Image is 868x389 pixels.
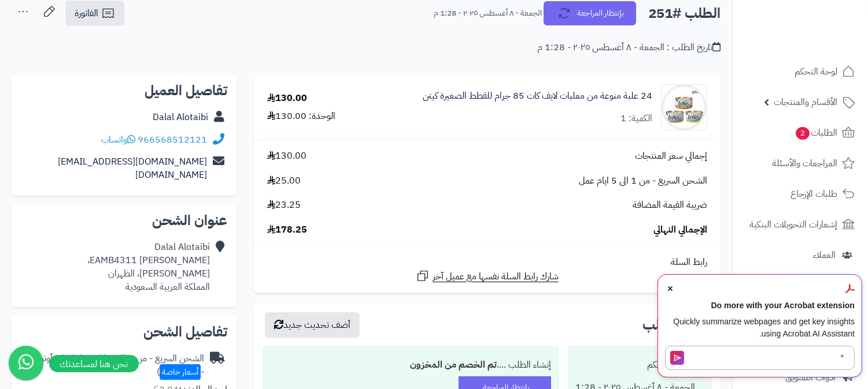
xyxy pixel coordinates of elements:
[21,84,227,98] h2: تفاصيل العميل
[740,58,861,85] a: لوحة التحكم
[75,6,98,20] span: الفاتورة
[740,149,861,177] a: المراجعات والأسئلة
[813,247,836,263] span: العملاء
[271,354,552,376] div: إنشاء الطلب ....
[21,352,204,379] div: الشحن السريع - من 1 الى 5 ايام عمل
[795,125,837,141] span: الطلبات
[785,369,836,386] span: أدوات التسويق
[620,112,652,125] div: الكمية: 1
[267,174,301,188] span: 25.00
[160,364,201,380] span: أسعار خاصة
[265,312,360,338] button: أضف تحديث جديد
[789,12,857,36] img: logo-2.png
[434,8,542,19] small: الجمعة - ٨ أغسطس ٢٠٢٥ - 1:28 م
[662,84,707,130] img: 1701994933-food%20life%2045-90x90.png
[635,149,707,163] span: إجمالي سعر المنتجات
[267,110,335,123] div: الوحدة: 130.00
[58,155,207,182] a: [DOMAIN_NAME][EMAIL_ADDRESS][DOMAIN_NAME]
[87,241,210,293] div: Dalal Alotaibi EAMB4311 [PERSON_NAME]، [PERSON_NAME]، الظهران المملكة العربية السعودية
[740,241,861,269] a: العملاء
[795,126,810,140] span: 2
[740,211,861,238] a: إشعارات التحويلات البنكية
[410,358,497,372] b: تم الخصم من المخزون
[21,214,227,227] h2: عنوان الشحن
[642,318,711,332] h3: سجل الطلب
[791,186,837,202] span: طلبات الإرجاع
[647,358,690,372] div: لوحة التحكم
[267,223,307,237] span: 178.25
[138,133,207,147] a: 966568512121
[416,269,559,283] a: شارك رابط السلة نفسها مع عميل آخر
[65,1,124,26] a: الفاتورة
[101,133,135,147] a: واتساب
[740,119,861,147] a: الطلبات2
[774,94,837,110] span: الأقسام والمنتجات
[653,223,707,237] span: الإجمالي النهائي
[153,110,208,124] a: Dalal Alotaibi
[633,199,707,212] span: ضريبة القيمة المضافة
[267,92,307,105] div: 130.00
[795,63,837,80] span: لوحة التحكم
[433,270,559,283] span: شارك رابط السلة نفسها مع عميل آخر
[544,1,636,25] button: بإنتظار المراجعة
[740,272,861,300] a: المدونة
[21,325,227,339] h2: تفاصيل الشحن
[267,149,306,163] span: 130.00
[258,256,716,269] div: رابط السلة
[579,174,707,188] span: الشحن السريع - من 1 الى 5 ايام عمل
[267,199,301,212] span: 23.25
[423,89,652,103] a: 24 علبة منوعة من معلبات لايف كات 85 جرام للقطط الصغيرة كيتن
[740,180,861,208] a: طلبات الإرجاع
[772,155,837,171] span: المراجعات والأسئلة
[749,216,837,233] span: إشعارات التحويلات البنكية
[648,2,721,25] h2: الطلب #251
[537,41,721,54] div: تاريخ الطلب : الجمعة - ٨ أغسطس ٢٠٢٥ - 1:28 م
